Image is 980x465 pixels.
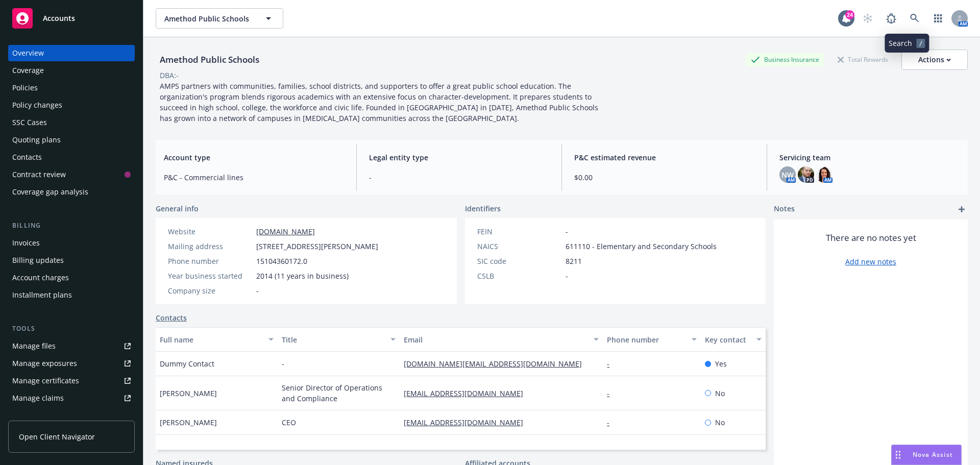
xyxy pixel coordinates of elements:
a: Manage BORs [8,407,135,424]
span: P&C estimated revenue [574,152,754,163]
div: Year business started [168,271,252,281]
div: Full name [160,334,262,345]
div: Phone number [168,256,252,266]
div: Manage files [12,338,56,354]
span: Accounts [43,14,75,22]
div: Policies [12,80,38,96]
div: Manage BORs [12,407,60,424]
span: Nova Assist [913,450,953,459]
a: Contract review [8,166,135,183]
span: $0.00 [574,172,754,183]
a: [DOMAIN_NAME] [256,227,315,236]
span: 611110 - Elementary and Secondary Schools [566,241,717,252]
div: Manage exposures [12,355,77,372]
a: Coverage gap analysis [8,184,135,200]
div: Billing [8,221,135,231]
span: P&C - Commercial lines [164,172,344,183]
a: - [607,388,618,398]
div: Drag to move [892,445,904,464]
a: Account charges [8,270,135,286]
span: Dummy Contact [160,358,214,369]
a: Start snowing [857,8,878,29]
img: photo [816,166,832,183]
div: Phone number [607,334,685,345]
div: Billing updates [12,252,64,268]
span: General info [156,203,199,214]
span: 8211 [566,256,582,266]
a: Contacts [156,312,187,323]
a: Invoices [8,235,135,251]
div: Amethod Public Schools [156,53,263,66]
div: Contract review [12,166,66,183]
span: Open Client Navigator [19,431,95,442]
div: Account charges [12,270,69,286]
a: Manage certificates [8,373,135,389]
div: Quoting plans [12,132,61,148]
a: [DOMAIN_NAME][EMAIL_ADDRESS][DOMAIN_NAME] [404,359,590,369]
a: Coverage [8,62,135,79]
div: Business Insurance [746,53,824,66]
div: Installment plans [12,287,72,303]
span: - [256,285,259,296]
span: No [715,417,725,428]
span: Yes [715,358,727,369]
span: [STREET_ADDRESS][PERSON_NAME] [256,241,378,252]
a: [EMAIL_ADDRESS][DOMAIN_NAME] [404,418,531,427]
a: Search [904,8,925,29]
a: Quoting plans [8,132,135,148]
span: Notes [774,203,795,215]
div: Email [404,334,587,345]
a: Switch app [928,8,948,29]
a: - [607,418,618,427]
button: Actions [901,50,968,70]
button: Nova Assist [891,445,962,465]
div: CSLB [477,271,561,281]
div: Manage certificates [12,373,79,389]
span: - [282,358,284,369]
a: - [607,359,618,369]
span: - [566,226,568,237]
div: Mailing address [168,241,252,252]
a: Add new notes [845,256,896,267]
div: Contacts [12,149,42,165]
div: Company size [168,285,252,296]
span: Identifiers [465,203,501,214]
div: 24 [845,10,854,19]
button: Amethod Public Schools [156,8,283,29]
span: - [566,271,568,281]
a: [EMAIL_ADDRESS][DOMAIN_NAME] [404,388,531,398]
div: Coverage [12,62,44,79]
span: CEO [282,417,296,428]
button: Key contact [701,327,766,352]
a: Manage exposures [8,355,135,372]
a: Manage claims [8,390,135,406]
div: Actions [918,50,951,69]
a: Installment plans [8,287,135,303]
a: Billing updates [8,252,135,268]
span: Account type [164,152,344,163]
button: Title [278,327,400,352]
div: Policy changes [12,97,62,113]
a: Manage files [8,338,135,354]
div: Tools [8,324,135,334]
a: add [955,203,968,215]
a: Report a Bug [881,8,901,29]
span: There are no notes yet [826,232,916,244]
div: Key contact [705,334,750,345]
span: Legal entity type [369,152,549,163]
button: Full name [156,327,278,352]
a: Contacts [8,149,135,165]
span: 15104360172.0 [256,256,307,266]
div: NAICS [477,241,561,252]
div: Manage claims [12,390,64,406]
span: 2014 (11 years in business) [256,271,349,281]
div: Invoices [12,235,40,251]
a: Policies [8,80,135,96]
span: [PERSON_NAME] [160,388,217,399]
a: Policy changes [8,97,135,113]
div: SSC Cases [12,114,47,131]
span: - [369,172,549,183]
button: Phone number [603,327,700,352]
div: Total Rewards [832,53,893,66]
